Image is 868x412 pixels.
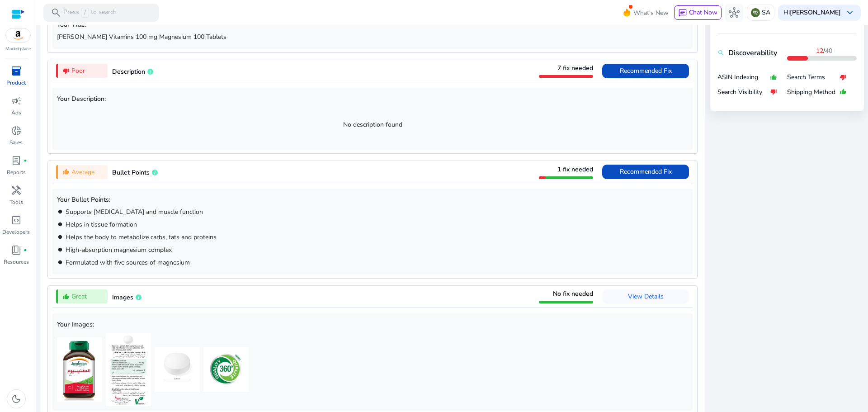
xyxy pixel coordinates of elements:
[57,259,63,265] mat-icon: brightness_1
[11,95,22,106] span: campaign
[840,70,847,85] mat-icon: thumb_down_alt
[24,248,27,252] span: fiber_manual_record
[2,228,30,236] p: Developers
[602,165,689,179] button: Recommended Fix
[9,198,23,206] p: Tools
[840,85,847,99] mat-icon: thumb_up_alt
[770,85,777,99] mat-icon: thumb_down_alt
[557,64,593,72] span: 7 fix needed
[770,70,777,85] mat-icon: thumb_up_alt
[66,246,172,254] span: High-absorption magnesium complex
[112,293,133,302] span: Images
[5,46,31,52] p: Marketplace
[62,67,70,75] mat-icon: thumb_down_alt
[51,7,61,18] span: search
[602,64,689,78] button: Recommended Fix
[71,66,85,76] span: Poor
[66,258,190,267] span: Formulated with five sources of magnesium
[717,49,725,57] mat-icon: search
[620,167,672,176] span: Recommended Fix
[81,8,89,18] span: /
[71,292,87,301] span: Great
[557,165,593,174] span: 1 fix needed
[203,347,249,392] img: 411wZTu5DTL.jpg
[816,47,832,55] span: /
[155,347,200,392] img: 21uDzNvshfL.jpg
[602,289,689,304] button: View Details
[790,8,841,17] b: [PERSON_NAME]
[787,88,840,97] p: Shipping Method
[9,138,23,147] p: Sales
[6,28,30,42] img: amazon.svg
[728,47,777,58] b: Discoverability
[57,246,63,253] mat-icon: brightness_1
[11,155,22,166] span: lab_profile
[57,106,688,143] p: No description found
[717,88,770,97] p: Search Visibility
[717,73,770,82] p: ASIN Indexing
[57,208,63,215] mat-icon: brightness_1
[24,159,27,162] span: fiber_manual_record
[57,234,63,240] mat-icon: brightness_1
[11,215,22,226] span: code_blocks
[66,208,203,216] span: Supports [MEDICAL_DATA] and muscle function
[751,8,760,17] img: sa.svg
[66,233,217,242] span: Helps the body to metabolize carbs, fats and proteins
[63,8,117,18] p: Press to search
[11,66,22,76] span: inventory_2
[787,73,840,82] p: Search Terms
[11,393,22,404] span: dark_mode
[57,95,688,103] h5: Your Description:
[725,4,743,22] button: hub
[628,292,664,301] span: View Details
[825,47,832,55] span: 40
[7,168,26,176] p: Reports
[57,32,688,42] p: [PERSON_NAME] Vitamins 100 mg Magnesium 100 Tablets
[674,5,722,20] button: chatChat Now
[689,8,717,17] span: Chat Now
[816,47,823,55] b: 12
[112,67,145,76] span: Description
[112,168,150,177] span: Bullet Points
[729,7,740,18] span: hub
[62,293,70,300] mat-icon: thumb_up_alt
[106,333,151,406] img: 41zlmXnX+VL.jpg
[11,125,22,136] span: donut_small
[57,196,688,204] h5: Your Bullet Points:
[57,337,102,401] img: 41-8J6tc9yL.jpg
[57,321,688,329] h5: Your Images:
[11,245,22,256] span: book_4
[66,220,137,229] span: Helps in tissue formation
[844,7,855,18] span: keyboard_arrow_down
[678,9,687,18] span: chat
[11,185,22,196] span: handyman
[762,5,770,20] p: SA
[71,167,94,177] span: Average
[57,221,63,227] mat-icon: brightness_1
[11,109,21,117] p: Ads
[6,79,26,87] p: Product
[553,289,593,298] span: No fix needed
[620,66,672,75] span: Recommended Fix
[4,258,29,266] p: Resources
[783,9,841,16] p: Hi
[62,168,70,175] mat-icon: thumb_up_alt
[633,5,669,21] span: What's New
